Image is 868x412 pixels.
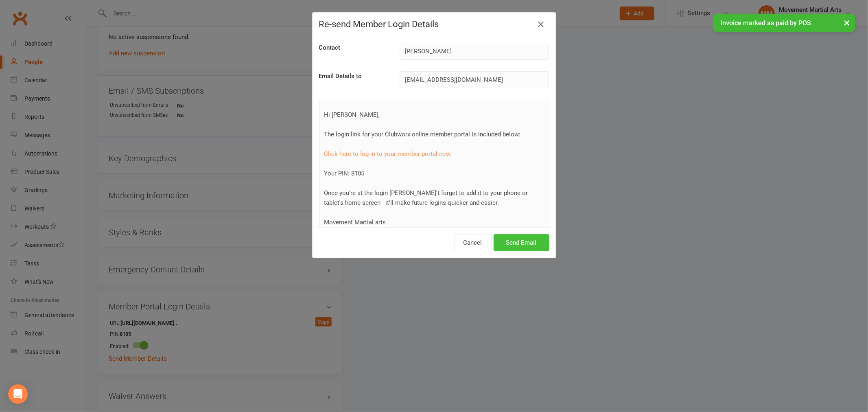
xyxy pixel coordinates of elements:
a: Click here to log in to your member portal now. [324,150,452,158]
div: Invoice marked as paid by POS [713,14,855,32]
button: Send Email [494,234,549,251]
label: Contact [319,43,341,53]
span: The login link for your Clubworx online member portal is included below: [324,131,521,138]
div: Open Intercom Messenger [8,384,28,404]
button: Cancel [454,234,492,251]
span: Your PIN: 8105 [324,170,365,177]
span: Hi [PERSON_NAME], [324,111,380,118]
span: Once you're at the login [PERSON_NAME]'t forget to add it to your phone or tablet's home screen -... [324,189,528,206]
span: Movement Martial arts [324,219,386,226]
label: Email Details to [319,71,362,81]
button: × [840,14,854,31]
